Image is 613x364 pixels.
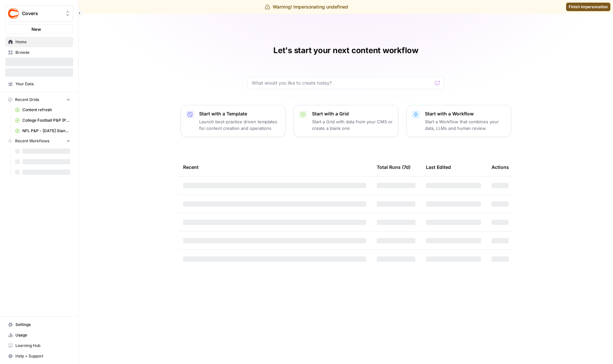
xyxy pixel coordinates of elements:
div: Actions [492,158,509,176]
span: NFL P&P - [DATE] Standard (Production) Grid [22,128,70,134]
div: Total Runs (7d) [377,158,411,176]
button: Recent Workflows [5,136,73,146]
input: What would you like to create today? [252,80,432,86]
a: Browse [5,47,73,58]
a: Finish impersonation [566,3,610,11]
span: Content refresh [22,107,70,113]
a: Home [5,37,73,47]
div: Warning! Impersonating undefined [265,4,348,10]
p: Start a Grid with data from your CMS or create a blank one [312,118,393,131]
img: Covers Logo [8,8,19,19]
span: Usage [15,332,70,338]
span: Covers [22,10,62,17]
span: Recent Workflows [15,138,49,144]
p: Start with a Template [199,111,280,117]
a: Content refresh [12,105,73,115]
a: Settings [5,319,73,330]
a: College Football P&P (Production) Grid (1) [12,115,73,126]
button: Start with a TemplateLaunch best-practice driven templates for content creation and operations [180,105,285,137]
a: NFL P&P - [DATE] Standard (Production) Grid [12,126,73,136]
button: Start with a GridStart a Grid with data from your CMS or create a blank one [293,105,398,137]
span: Finish impersonation [569,4,608,10]
p: Start a Workflow that combines your data, LLMs and human review [425,118,506,131]
button: Start with a WorkflowStart a Workflow that combines your data, LLMs and human review [406,105,511,137]
span: Settings [15,322,70,328]
p: Start with a Grid [312,111,393,117]
span: Learning Hub [15,343,70,349]
button: New [5,24,73,34]
div: Recent [183,158,366,176]
span: Home [15,39,70,45]
span: Browse [15,50,70,55]
span: College Football P&P (Production) Grid (1) [22,117,70,123]
button: Help + Support [5,351,73,361]
a: Your Data [5,79,73,89]
span: Help + Support [15,353,70,359]
p: Start with a Workflow [425,111,506,117]
span: Your Data [15,81,70,87]
a: Learning Hub [5,340,73,351]
button: Recent Grids [5,95,73,105]
span: New [32,26,41,32]
p: Launch best-practice driven templates for content creation and operations [199,118,280,131]
button: Workspace: Covers [5,5,73,22]
div: Last Edited [426,158,451,176]
a: Usage [5,330,73,340]
h1: Let's start your next content workflow [273,45,418,56]
span: Recent Grids [15,97,39,103]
